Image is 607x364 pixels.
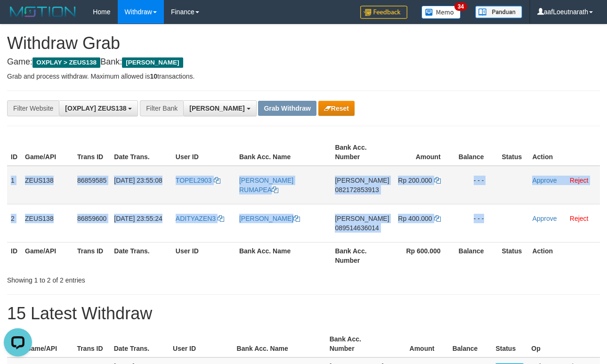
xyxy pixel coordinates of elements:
a: [PERSON_NAME] [239,215,300,222]
td: - - - [455,166,498,204]
a: TOPEL2903 [176,177,220,184]
th: Game/API [21,242,73,269]
div: Filter Bank [140,100,183,116]
img: panduan.png [475,6,522,18]
th: Bank Acc. Name [235,139,331,166]
th: User ID [172,139,235,166]
a: Approve [532,177,557,184]
th: Op [527,331,600,357]
span: [PERSON_NAME] [189,105,244,112]
a: [PERSON_NAME] RUMAPEA [239,177,293,194]
span: 86859585 [77,177,106,184]
span: Rp 400.000 [398,215,432,222]
th: Balance [455,139,498,166]
td: ZEUS138 [21,166,73,204]
p: Grab and process withdraw. Maximum allowed is transactions. [7,72,600,81]
a: Copy 200000 to clipboard [434,177,441,184]
th: User ID [172,242,235,269]
h1: Withdraw Grab [7,34,600,53]
a: Approve [532,215,557,222]
td: 1 [7,166,21,204]
th: Date Trans. [110,331,169,357]
img: Feedback.jpg [360,6,407,19]
th: Trans ID [73,331,110,357]
a: Reject [570,177,589,184]
th: Bank Acc. Number [326,331,388,357]
span: Copy 089514636014 to clipboard [335,224,379,232]
th: ID [7,242,21,269]
th: Action [528,139,600,166]
button: [PERSON_NAME] [183,100,256,116]
a: Copy 400000 to clipboard [434,215,441,222]
th: Game/API [22,331,73,357]
th: Status [498,242,529,269]
span: ADITYAZEN3 [176,215,216,222]
button: Grab Withdraw [258,101,316,116]
th: Bank Acc. Name [233,331,326,357]
span: [PERSON_NAME] [335,215,389,222]
span: [OXPLAY] ZEUS138 [65,105,126,112]
button: [OXPLAY] ZEUS138 [59,100,138,116]
th: Status [492,331,527,357]
button: Open LiveChat chat widget [4,4,32,32]
th: Bank Acc. Number [331,242,393,269]
strong: 10 [150,73,157,80]
span: [DATE] 23:55:24 [114,215,162,222]
th: ID [7,139,21,166]
button: Reset [318,101,355,116]
span: Rp 200.000 [398,177,432,184]
td: - - - [455,204,498,242]
span: Copy 082172853913 to clipboard [335,186,379,194]
a: Reject [570,215,589,222]
h4: Game: Bank: [7,57,600,67]
th: Amount [393,139,455,166]
img: MOTION_logo.png [7,5,79,19]
img: Button%20Memo.svg [421,6,461,19]
span: OXPLAY > ZEUS138 [32,57,100,68]
th: Game/API [21,139,73,166]
h1: 15 Latest Withdraw [7,304,600,323]
span: 34 [454,2,467,11]
th: Balance [455,242,498,269]
th: Balance [448,331,492,357]
th: Bank Acc. Number [331,139,393,166]
span: 86859600 [77,215,106,222]
th: Rp 600.000 [393,242,455,269]
td: ZEUS138 [21,204,73,242]
span: [PERSON_NAME] [335,177,389,184]
span: [DATE] 23:55:08 [114,177,162,184]
td: 2 [7,204,21,242]
th: Trans ID [73,139,110,166]
div: Filter Website [7,100,59,116]
th: Trans ID [73,242,110,269]
th: Bank Acc. Name [235,242,331,269]
th: Date Trans. [110,242,172,269]
a: ADITYAZEN3 [176,215,224,222]
th: User ID [169,331,233,357]
th: Amount [388,331,449,357]
div: Showing 1 to 2 of 2 entries [7,272,246,285]
th: Date Trans. [110,139,172,166]
span: TOPEL2903 [176,177,212,184]
th: Status [498,139,529,166]
th: Action [528,242,600,269]
span: [PERSON_NAME] [122,57,183,68]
